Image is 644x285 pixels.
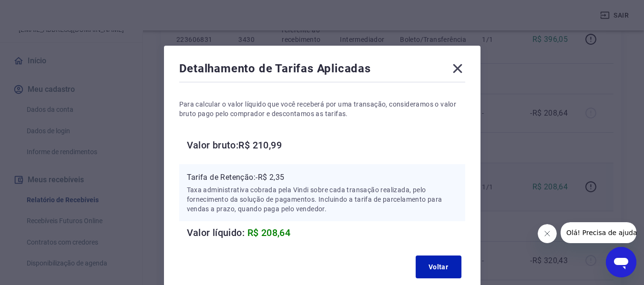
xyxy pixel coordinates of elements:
[247,227,291,238] span: R$ 208,64
[179,61,465,80] div: Detalhamento de Tarifas Aplicadas
[187,185,458,214] p: Taxa administrativa cobrada pela Vindi sobre cada transação realizada, pelo fornecimento da soluç...
[179,99,465,118] p: Para calcular o valor líquido que você receberá por uma transação, consideramos o valor bruto pag...
[416,256,461,278] button: Voltar
[606,247,636,277] iframe: Botão para abrir a janela de mensagens
[6,7,80,14] span: Olá! Precisa de ajuda?
[187,225,465,240] h6: Valor líquido:
[561,222,636,243] iframe: Mensagem da empresa
[187,138,465,153] h6: Valor bruto: R$ 210,99
[187,172,458,183] p: Tarifa de Retenção: -R$ 2,35
[538,224,557,243] iframe: Fechar mensagem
